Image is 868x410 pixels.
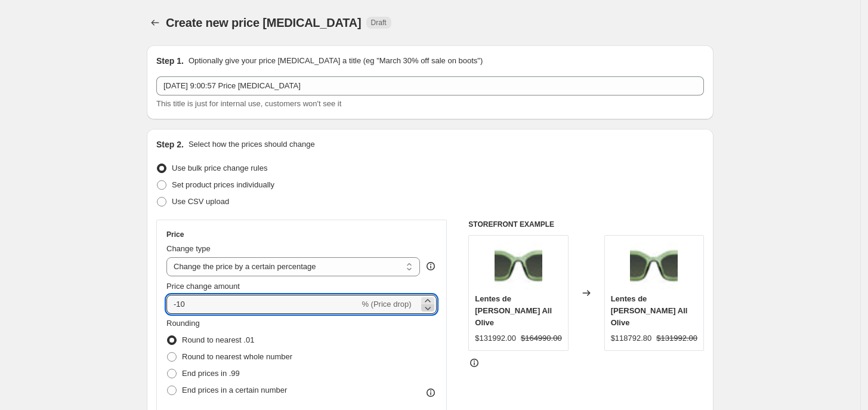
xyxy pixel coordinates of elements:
[468,220,704,229] h6: STOREFRONT EXAMPLE
[656,332,697,344] strike: $131992.00
[172,197,229,206] span: Use CSV upload
[189,55,483,67] p: Optionally give your price [MEDICAL_DATA] a title (eg "March 30% off sale on boots")
[166,295,359,314] input: -15
[182,386,287,394] span: End prices in a certain number
[475,294,552,327] span: Lentes de [PERSON_NAME] All Olive
[182,335,254,344] span: Round to nearest .01
[172,164,267,172] span: Use bulk price change rules
[166,319,200,328] span: Rounding
[147,14,163,31] button: Price change jobs
[362,300,411,309] span: % (Price drop)
[156,76,704,95] input: 30% off holiday sale
[156,99,341,108] span: This title is just for internal use, customers won't see it
[495,242,542,289] img: azalee-all-olive-frontal_1280x.progressive_389d0da8-3a67-4741-8cac-c399679cc047_80x.webp
[172,180,274,189] span: Set product prices individually
[521,332,562,344] strike: $164990.00
[371,18,387,27] span: Draft
[425,260,437,272] div: help
[166,16,362,29] span: Create new price [MEDICAL_DATA]
[182,369,240,378] span: End prices in .99
[166,230,184,239] h3: Price
[156,55,184,67] h2: Step 1.
[156,138,184,150] h2: Step 2.
[611,294,688,327] span: Lentes de [PERSON_NAME] All Olive
[611,332,652,344] div: $118792.80
[189,138,315,150] p: Select how the prices should change
[630,242,678,289] img: azalee-all-olive-frontal_1280x.progressive_389d0da8-3a67-4741-8cac-c399679cc047_80x.webp
[182,352,292,361] span: Round to nearest whole number
[475,332,516,344] div: $131992.00
[166,282,240,291] span: Price change amount
[166,244,211,253] span: Change type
